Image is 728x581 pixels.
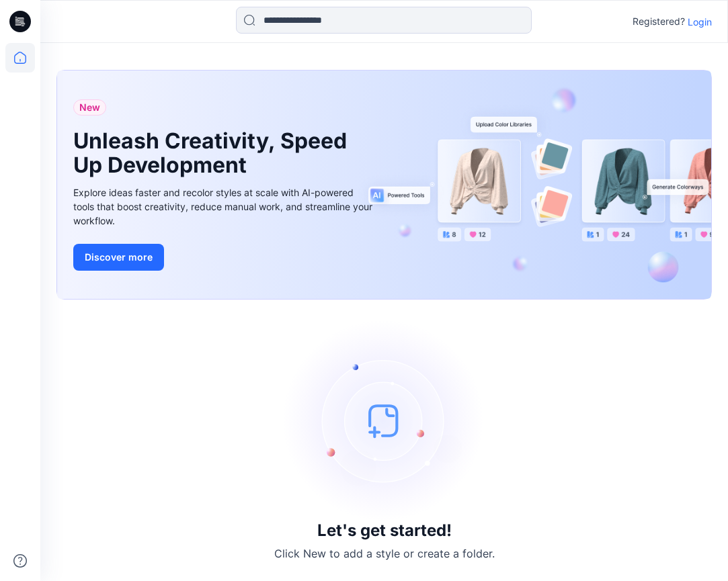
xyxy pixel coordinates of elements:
[633,13,685,30] p: Registered?
[284,320,485,521] img: empty-state-image.svg
[317,521,452,540] h3: Let's get started!
[274,545,495,562] p: Click New to add a style or create a folder.
[79,99,100,116] span: New
[73,185,376,228] div: Explore ideas faster and recolor styles at scale with AI-powered tools that boost creativity, red...
[688,15,712,29] p: Login
[73,244,376,271] a: Discover more
[73,244,164,271] button: Discover more
[73,129,356,177] h1: Unleash Creativity, Speed Up Development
